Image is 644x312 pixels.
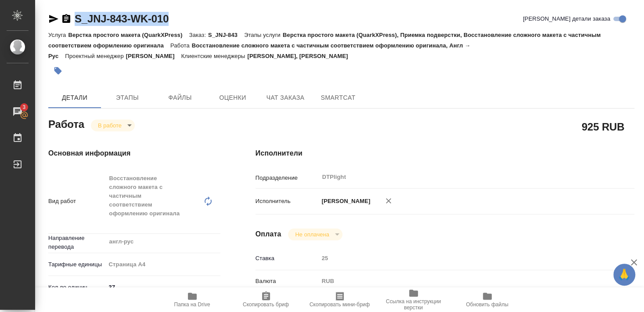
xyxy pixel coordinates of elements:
[450,287,524,312] button: Обновить файлы
[181,53,248,59] p: Клиентские менеджеры
[255,174,319,182] p: Подразделение
[68,32,189,38] p: Верстка простого макета (QuarkXPress)
[75,13,169,25] a: S_JNJ-843-WK-010
[174,301,210,308] span: Папка на Drive
[48,260,106,269] p: Тарифные единицы
[229,287,303,312] button: Скопировать бриф
[377,287,450,312] button: Ссылка на инструкции верстки
[255,277,319,286] p: Валюта
[255,254,319,263] p: Ставка
[288,229,342,240] div: В работе
[48,32,601,49] p: Верстка простого макета (QuarkXPress), Приемка подверстки, Восстановление сложного макета с части...
[54,92,96,103] span: Детали
[309,301,370,308] span: Скопировать мини-бриф
[613,264,635,286] button: 🙏
[126,53,181,59] p: [PERSON_NAME]
[106,257,220,272] div: Страница А4
[48,234,106,251] p: Направление перевода
[48,197,106,206] p: Вид работ
[95,122,124,129] button: В работе
[212,92,254,103] span: Оценки
[17,103,31,112] span: 3
[382,298,445,311] span: Ссылка на инструкции верстки
[65,53,126,59] p: Проектный менеджер
[48,61,68,80] button: Добавить тэг
[255,148,634,159] h4: Исполнители
[106,92,148,103] span: Этапы
[189,32,208,38] p: Заказ:
[2,101,33,123] a: 3
[48,32,68,38] p: Услуга
[48,283,106,292] p: Кол-во единиц
[264,92,306,103] span: Чат заказа
[244,32,283,38] p: Этапы услуги
[61,14,72,24] button: Скопировать ссылку
[617,265,632,284] span: 🙏
[91,120,135,131] div: В работе
[170,42,192,49] p: Работа
[255,229,281,239] h4: Оплата
[247,53,354,59] p: [PERSON_NAME], [PERSON_NAME]
[48,148,220,159] h4: Основная информация
[317,92,359,103] span: SmartCat
[303,287,377,312] button: Скопировать мини-бриф
[106,281,220,294] input: ✎ Введи что-нибудь
[48,116,84,131] h2: Работа
[319,252,603,265] input: Пустое поле
[292,231,331,238] button: Не оплачена
[379,191,398,210] button: Удалить исполнителя
[466,301,508,308] span: Обновить файлы
[208,32,244,38] p: S_JNJ-843
[255,197,319,206] p: Исполнитель
[155,287,229,312] button: Папка на Drive
[523,15,610,23] span: [PERSON_NAME] детали заказа
[48,14,59,24] button: Скопировать ссылку для ЯМессенджера
[48,42,470,59] p: Восстановление сложного макета с частичным соответствием оформлению оригинала, Англ → Рус
[159,92,201,103] span: Файлы
[319,274,603,289] div: RUB
[582,119,624,134] h2: 925 RUB
[319,197,371,206] p: [PERSON_NAME]
[243,301,289,308] span: Скопировать бриф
